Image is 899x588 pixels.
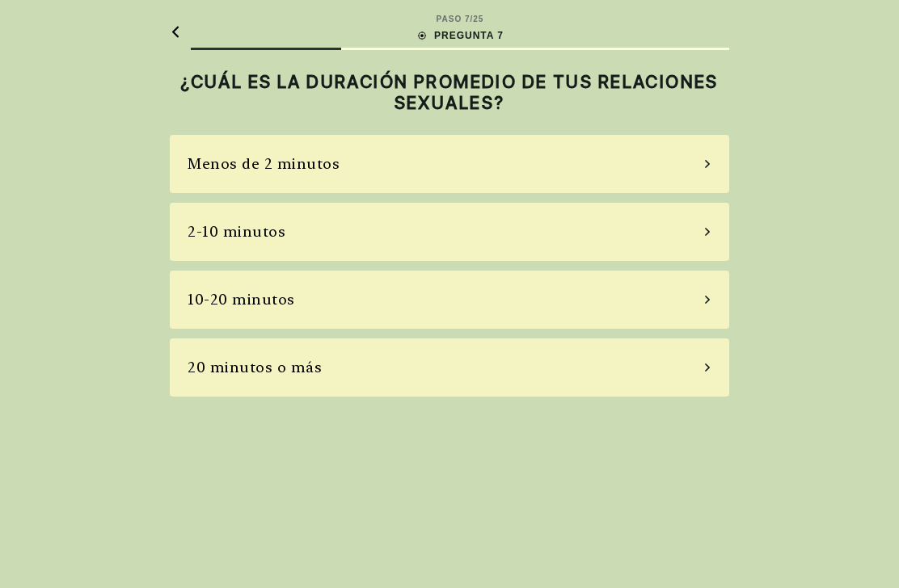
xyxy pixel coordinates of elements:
div: Menos de 2 minutos [188,153,340,174]
div: 2-10 minutos [188,220,285,242]
h2: ¿CUÁL ES LA DURACIÓN PROMEDIO DE TUS RELACIONES SEXUALES? [170,71,729,114]
div: 10-20 minutos [188,288,295,310]
div: PASO 7 / 25 [437,13,484,25]
div: 20 minutos o más [188,356,322,378]
div: PREGUNTA 7 [416,28,504,43]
